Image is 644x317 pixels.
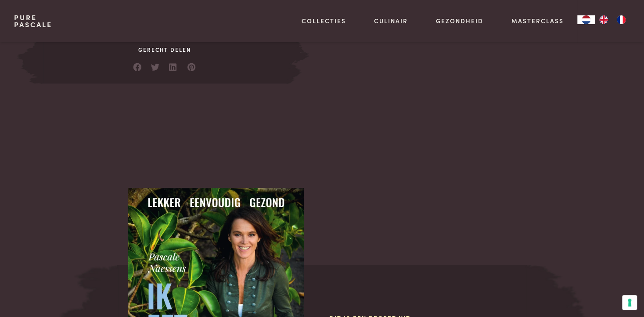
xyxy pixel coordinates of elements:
[374,16,408,25] a: Culinair
[612,15,630,24] a: FR
[595,15,612,24] a: EN
[14,14,52,28] a: PurePascale
[302,16,346,25] a: Collecties
[622,295,637,310] button: Uw voorkeuren voor toestemming voor trackingtechnologieën
[511,16,563,25] a: Masterclass
[436,16,483,25] a: Gezondheid
[41,46,288,54] span: Gerecht delen
[595,15,630,24] ul: Language list
[577,15,595,24] a: NL
[577,15,630,24] aside: Language selected: Nederlands
[577,15,595,24] div: Language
